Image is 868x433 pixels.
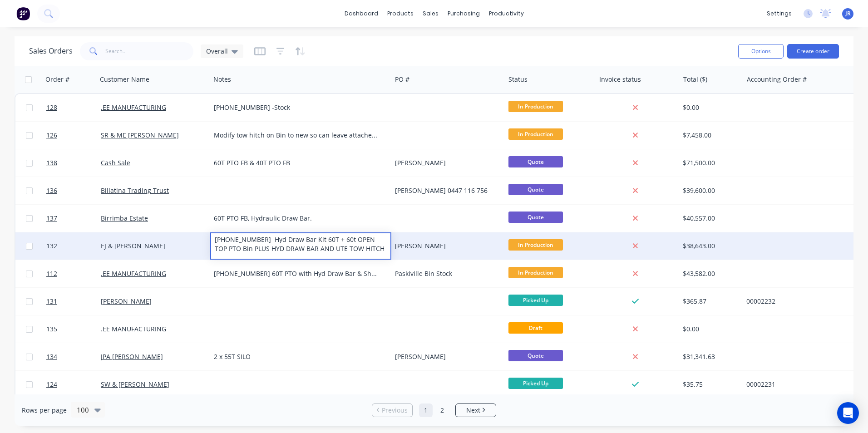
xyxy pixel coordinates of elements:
[46,158,57,167] span: 138
[683,297,736,306] div: $365.87
[456,406,496,415] a: Next page
[46,297,57,306] span: 131
[45,75,69,84] div: Order #
[101,131,179,139] a: SR & ME [PERSON_NAME]
[837,402,859,424] div: Open Intercom Messenger
[508,156,563,167] span: Quote
[46,380,57,389] span: 124
[382,406,408,415] span: Previous
[46,371,101,398] a: 124
[46,122,101,149] a: 126
[484,7,528,20] div: productivity
[443,7,484,20] div: purchasing
[683,103,736,112] div: $0.00
[508,75,528,84] div: Status
[101,380,169,389] a: SW & [PERSON_NAME]
[683,131,736,140] div: $7,458.00
[683,325,736,334] div: $0.00
[787,44,839,59] button: Create order
[508,267,563,278] span: In Production
[466,406,480,415] span: Next
[46,149,101,177] a: 138
[368,403,500,417] ul: Pagination
[372,406,412,415] a: Previous page
[101,297,152,305] a: [PERSON_NAME]
[683,214,736,223] div: $40,557.00
[101,103,166,112] a: .EE MANUFACTURING
[46,186,57,195] span: 136
[214,269,379,278] div: [PHONE_NUMBER] 60T PTO with Hyd Draw Bar & Shut Off
[508,101,563,112] span: In Production
[746,297,847,306] div: 00002232
[683,158,736,167] div: $71,500.00
[746,380,847,389] div: 00002231
[105,42,194,60] input: Search...
[395,186,496,195] div: [PERSON_NAME] 0447 116 756
[395,269,496,278] div: Paskiville Bin Stock
[101,214,148,222] a: Birrimba Estate
[214,131,379,140] div: Modify tow hitch on Bin to new so can leave attached to tractor and add hydraulic wheels new
[101,241,165,250] a: EJ & [PERSON_NAME]
[101,158,130,167] a: Cash Sale
[214,103,379,112] div: [PHONE_NUMBER] -Stock
[46,94,101,121] a: 128
[508,322,563,334] span: Draft
[101,352,163,361] a: JPA [PERSON_NAME]
[211,233,390,255] div: [PHONE_NUMBER] Hyd Draw Bar Kit 60T + 60t OPEN TOP PTO Bin PLUS HYD DRAW BAR AND UTE TOW HITCH
[213,75,231,84] div: Notes
[100,75,149,84] div: Customer Name
[395,75,409,84] div: PO #
[46,343,101,370] a: 134
[46,232,101,260] a: 132
[46,260,101,287] a: 112
[683,241,736,251] div: $38,643.00
[214,352,379,361] div: 2 x 55T SILO
[508,295,563,306] span: Picked Up
[419,403,433,417] a: Page 1 is your current page
[206,46,228,56] span: Overall
[508,212,563,223] span: Quote
[16,7,30,20] img: Factory
[101,186,169,195] a: Billatina Trading Trust
[747,75,807,84] div: Accounting Order #
[599,75,641,84] div: Invoice status
[214,158,379,167] div: 60T PTO FB & 40T PTO FB
[46,241,57,251] span: 132
[46,352,57,361] span: 134
[46,177,101,204] a: 136
[101,325,166,333] a: .EE MANUFACTURING
[395,352,496,361] div: [PERSON_NAME]
[508,184,563,195] span: Quote
[383,7,418,20] div: products
[738,44,784,59] button: Options
[46,288,101,315] a: 131
[508,378,563,389] span: Picked Up
[418,7,443,20] div: sales
[683,186,736,195] div: $39,600.00
[683,269,736,278] div: $43,582.00
[46,325,57,334] span: 135
[22,406,67,415] span: Rows per page
[46,103,57,112] span: 128
[340,7,383,20] a: dashboard
[46,131,57,140] span: 126
[214,214,379,223] div: 60T PTO FB, Hydraulic Draw Bar.
[845,10,851,18] span: JR
[46,269,57,278] span: 112
[46,315,101,343] a: 135
[395,241,496,251] div: [PERSON_NAME]
[683,380,736,389] div: $35.75
[101,269,166,278] a: .EE MANUFACTURING
[508,239,563,251] span: In Production
[508,128,563,140] span: In Production
[683,352,736,361] div: $31,341.63
[435,403,449,417] a: Page 2
[46,205,101,232] a: 137
[29,47,73,55] h1: Sales Orders
[683,75,707,84] div: Total ($)
[395,158,496,167] div: [PERSON_NAME]
[762,7,796,20] div: settings
[508,350,563,361] span: Quote
[46,214,57,223] span: 137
